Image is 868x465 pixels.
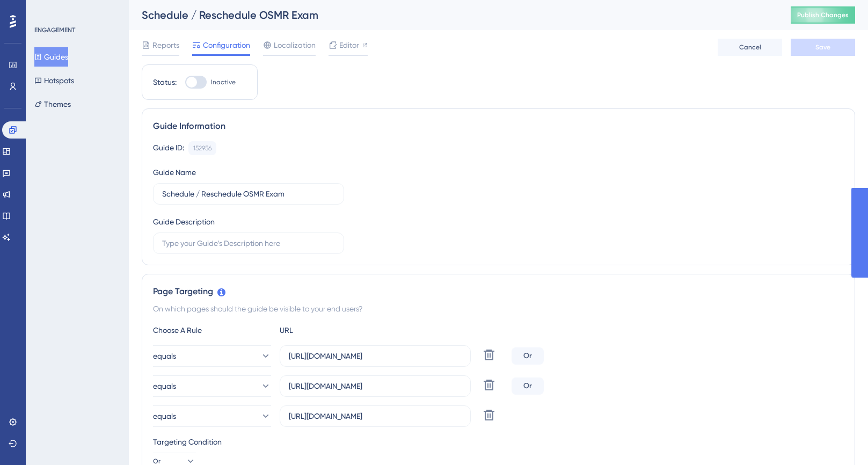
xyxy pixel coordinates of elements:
[815,43,830,52] span: Save
[153,302,844,315] div: On which pages should the guide be visible to your end users?
[289,410,462,422] input: yourwebsite.com/path
[153,324,271,337] div: Choose A Rule
[153,410,176,423] span: equals
[153,141,184,155] div: Guide ID:
[153,435,844,448] div: Targeting Condition
[823,423,855,455] iframe: UserGuiding AI Assistant Launcher
[34,26,75,34] div: ENGAGEMENT
[153,345,271,367] button: equals
[211,78,236,86] span: Inactive
[34,71,74,90] button: Hotspots
[153,350,176,362] span: equals
[34,47,68,67] button: Guides
[203,39,250,52] span: Configuration
[289,350,462,362] input: yourwebsite.com/path
[718,39,782,56] button: Cancel
[153,120,844,133] div: Guide Information
[162,188,335,200] input: Type your Guide’s Name here
[153,76,177,89] div: Status:
[193,144,211,152] div: 152956
[289,380,462,392] input: yourwebsite.com/path
[153,166,196,179] div: Guide Name
[153,375,271,397] button: equals
[153,215,215,228] div: Guide Description
[791,6,855,24] button: Publish Changes
[153,405,271,427] button: equals
[274,39,316,52] span: Localization
[153,285,844,298] div: Page Targeting
[152,39,179,52] span: Reports
[512,377,544,395] div: Or
[142,8,764,23] div: Schedule / Reschedule OSMR Exam
[739,43,761,52] span: Cancel
[34,95,71,114] button: Themes
[339,39,359,52] span: Editor
[162,237,335,249] input: Type your Guide’s Description here
[512,347,544,365] div: Or
[153,380,176,393] span: equals
[797,11,849,19] span: Publish Changes
[280,324,398,337] div: URL
[791,39,855,56] button: Save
